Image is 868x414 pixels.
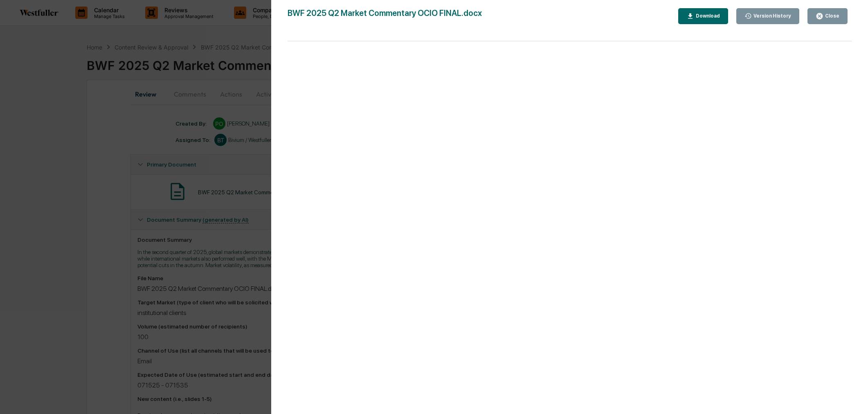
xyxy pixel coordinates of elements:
button: Download [678,8,728,24]
iframe: Open customer support [842,387,864,409]
div: Version History [752,13,791,19]
div: BWF 2025 Q2 Market Commentary OCIO FINAL.docx [288,8,482,24]
button: Version History [736,8,800,24]
div: Download [694,13,720,19]
div: Close [823,13,839,19]
button: Close [807,8,848,24]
